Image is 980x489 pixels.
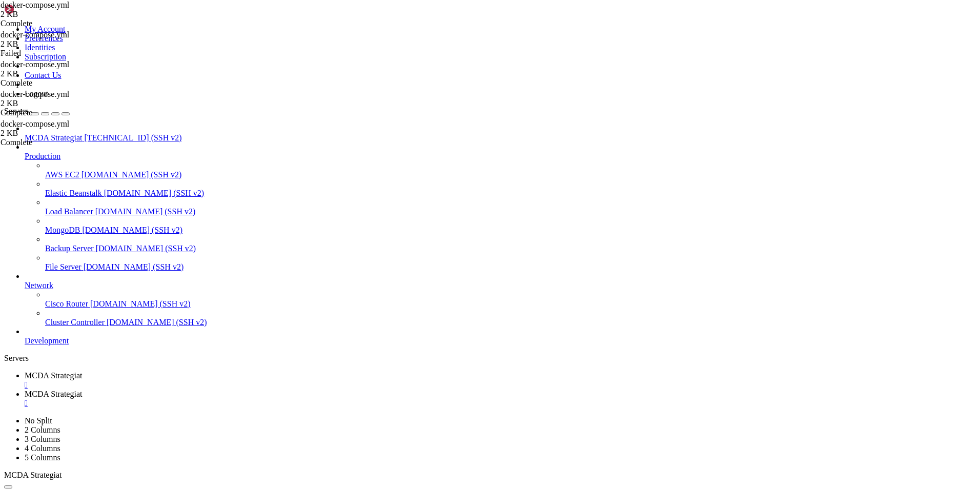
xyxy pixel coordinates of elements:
span: docker-compose.yml [1,30,103,49]
span: docker-compose.yml [1,60,103,78]
div: Complete [1,108,103,117]
div: 2 KB [1,129,103,138]
div: Complete [1,78,103,88]
div: 2 KB [1,39,103,49]
div: 2 KB [1,99,103,108]
span: docker-compose.yml [1,119,69,128]
div: Complete [1,19,103,28]
span: docker-compose.yml [1,1,69,9]
div: 2 KB [1,10,103,19]
span: docker-compose.yml [1,119,103,138]
span: docker-compose.yml [1,1,103,19]
span: docker-compose.yml [1,90,69,98]
div: Complete [1,138,103,147]
span: docker-compose.yml [1,30,69,39]
div: 2 KB [1,69,103,78]
div: Failed [1,49,103,58]
span: docker-compose.yml [1,60,69,69]
span: docker-compose.yml [1,90,103,108]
